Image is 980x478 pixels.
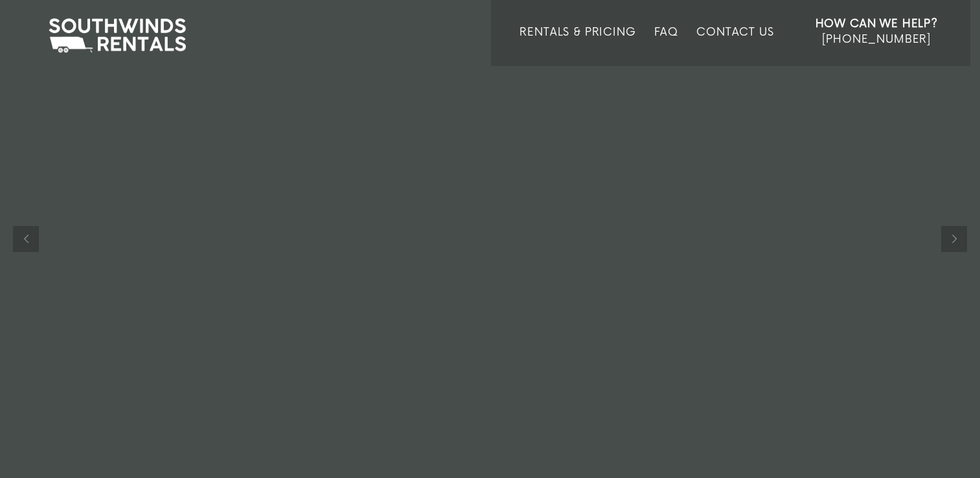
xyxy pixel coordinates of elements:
a: FAQ [654,26,679,66]
a: Contact Us [696,26,773,66]
img: Southwinds Rentals Logo [42,16,192,56]
a: How Can We Help? [PHONE_NUMBER] [815,16,938,56]
span: [PHONE_NUMBER] [822,33,931,46]
a: Rentals & Pricing [519,26,635,66]
strong: How Can We Help? [815,17,938,30]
